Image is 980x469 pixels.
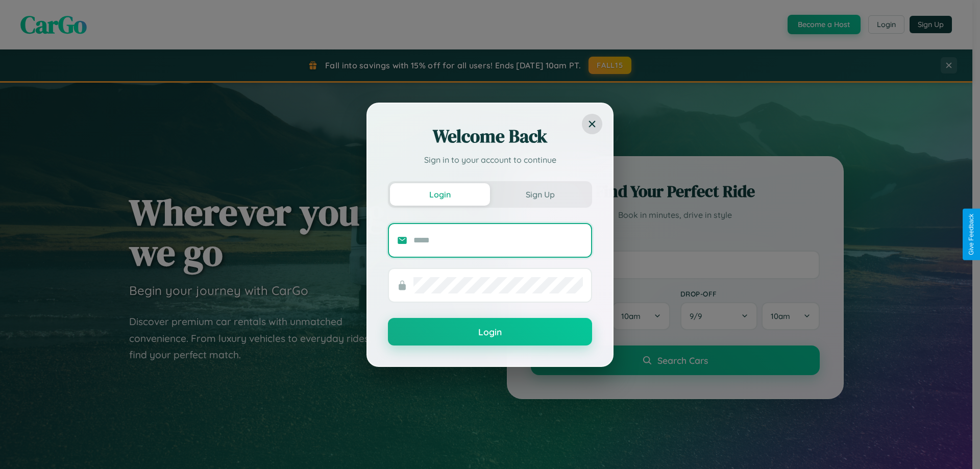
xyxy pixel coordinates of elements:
[968,214,975,255] div: Give Feedback
[490,183,590,206] button: Sign Up
[390,183,490,206] button: Login
[388,124,592,149] h2: Welcome Back
[388,318,592,345] button: Login
[388,154,592,166] p: Sign in to your account to continue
